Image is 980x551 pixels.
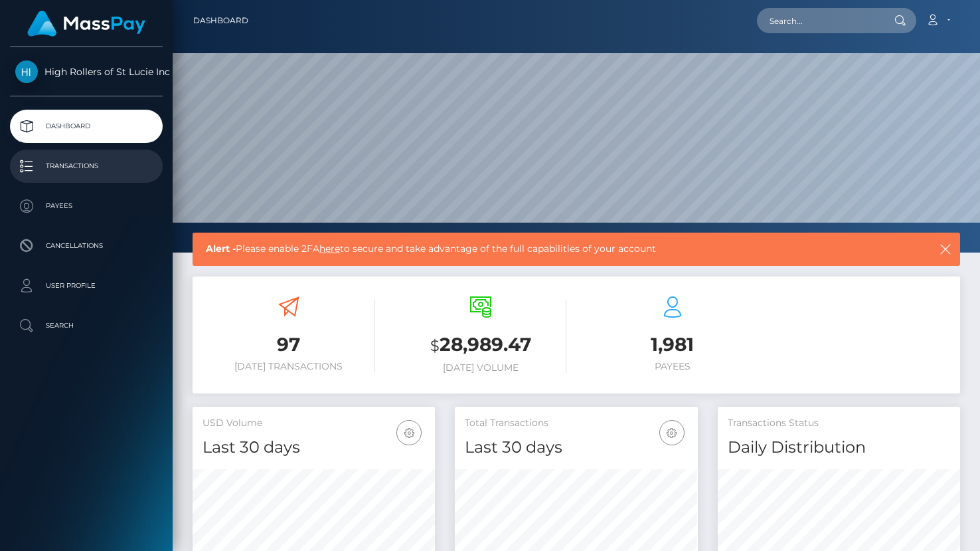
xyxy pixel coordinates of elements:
[15,236,157,256] p: Cancellations
[728,436,950,459] h4: Daily Distribution
[206,242,865,256] span: Please enable 2FA to secure and take advantage of the full capabilities of your account
[394,332,566,359] h3: 28,989.47
[10,189,163,223] a: Payees
[27,11,145,37] img: MassPay Logo
[319,243,340,255] a: here
[203,417,425,430] h5: USD Volume
[15,276,157,296] p: User Profile
[10,110,163,143] a: Dashboard
[394,362,566,374] h6: [DATE] Volume
[10,309,163,342] a: Search
[728,417,950,430] h5: Transactions Status
[10,269,163,302] a: User Profile
[206,243,236,255] b: Alert -
[430,336,440,355] small: $
[465,417,687,430] h5: Total Transactions
[757,8,882,33] input: Search...
[203,332,374,358] h3: 97
[10,229,163,263] a: Cancellations
[15,196,157,216] p: Payees
[203,436,425,459] h4: Last 30 days
[465,436,687,459] h4: Last 30 days
[193,7,248,35] a: Dashboard
[586,361,758,372] h6: Payees
[203,361,374,372] h6: [DATE] Transactions
[15,116,157,136] p: Dashboard
[10,150,163,183] a: Transactions
[10,66,163,78] span: High Rollers of St Lucie Inc
[586,332,758,358] h3: 1,981
[15,60,38,83] img: High Rollers of St Lucie Inc
[15,316,157,336] p: Search
[15,156,157,176] p: Transactions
